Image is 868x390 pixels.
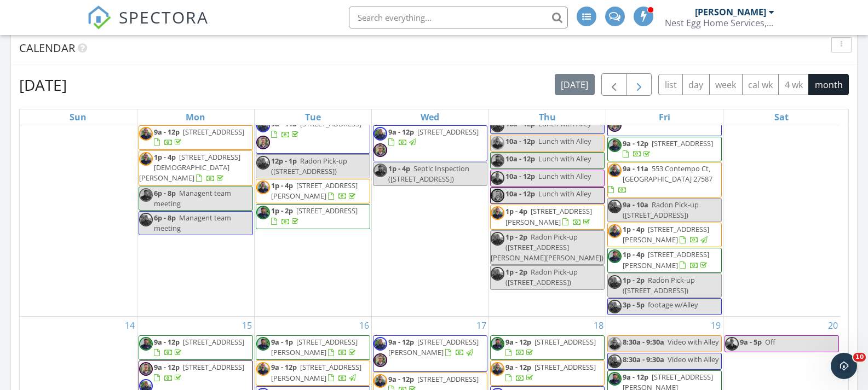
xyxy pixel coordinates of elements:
[623,200,699,220] span: Radon Pick-up ([STREET_ADDRESS])
[271,337,358,357] a: 9a - 1p [STREET_ADDRESS][PERSON_NAME]
[491,189,504,202] img: chris_lynn_headshot_2.jpg
[154,188,231,208] span: Managent team meeting
[652,138,713,148] span: [STREET_ADDRESS]
[695,7,766,18] div: [PERSON_NAME]
[349,7,568,28] input: Search everything...
[505,136,535,146] span: 10a - 12p
[505,267,578,287] span: Radon Pick-up ([STREET_ADDRESS])
[271,181,358,201] span: [STREET_ADDRESS][PERSON_NAME]
[765,337,775,347] span: Off
[388,337,479,357] span: [STREET_ADDRESS][PERSON_NAME]
[608,164,622,177] img: michael_headshot.jpg
[648,300,698,310] span: footage w/Alley
[154,337,180,347] span: 9a - 12p
[601,73,627,96] button: Previous month
[254,81,371,317] td: Go to September 9, 2025
[256,337,270,351] img: pete_headshot.jpg
[417,374,479,384] span: [STREET_ADDRESS]
[491,119,504,132] img: dale_headshot.jpg
[709,74,743,95] button: week
[139,188,153,202] img: pete_headshot.jpg
[665,18,774,28] div: Nest Egg Home Services, LLC
[373,335,487,371] a: 9a - 12p [STREET_ADDRESS][PERSON_NAME]
[271,337,293,347] span: 9a - 1p
[154,337,244,357] a: 9a - 12p [STREET_ADDRESS]
[623,224,709,245] a: 1p - 4p [STREET_ADDRESS][PERSON_NAME]
[271,362,361,382] a: 9a - 12p [STREET_ADDRESS][PERSON_NAME]
[537,109,558,125] a: Thursday
[119,5,209,28] span: SPECTORA
[256,181,270,194] img: michael_headshot.jpg
[373,143,387,157] img: chris_lynn_headshot_2.jpg
[123,317,137,334] a: Go to September 14, 2025
[623,249,709,270] a: 1p - 4p [STREET_ADDRESS][PERSON_NAME]
[623,164,648,173] span: 9a - 11a
[623,249,645,259] span: 1p - 4p
[555,74,595,95] button: [DATE]
[538,171,591,181] span: Lunch with Alley
[373,374,387,388] img: michael_headshot.jpg
[623,372,648,382] span: 9a - 12p
[371,81,488,317] td: Go to September 10, 2025
[271,206,358,226] a: 1p - 2p [STREET_ADDRESS]
[139,127,153,141] img: michael_headshot.jpg
[623,138,713,159] a: 9a - 12p [STREET_ADDRESS]
[534,362,596,372] span: [STREET_ADDRESS]
[303,109,323,125] a: Tuesday
[608,249,622,263] img: pete_headshot.jpg
[608,138,622,152] img: pete_headshot.jpg
[831,353,857,379] iframe: Intercom live chat
[373,337,387,351] img: dale_headshot.jpg
[505,337,531,347] span: 9a - 12p
[607,223,722,247] a: 1p - 4p [STREET_ADDRESS][PERSON_NAME]
[608,337,622,351] img: michael_headshot.jpg
[490,205,605,229] a: 1p - 4p [STREET_ADDRESS][PERSON_NAME]
[373,125,487,161] a: 9a - 12p [STREET_ADDRESS]
[491,136,504,150] img: michael_headshot.jpg
[183,127,244,137] span: [STREET_ADDRESS]
[183,362,244,372] span: [STREET_ADDRESS]
[154,188,176,198] span: 6p - 8p
[505,232,527,242] span: 1p - 2p
[608,354,622,368] img: dale_headshot.jpg
[853,353,866,362] span: 10
[538,136,591,146] span: Lunch with Alley
[623,164,712,184] span: 553 Contempo Ct, [GEOGRAPHIC_DATA] 27587
[271,181,358,201] a: 1p - 4p [STREET_ADDRESS][PERSON_NAME]
[623,200,648,209] span: 9a - 10a
[491,337,504,351] img: pete_headshot.jpg
[682,74,710,95] button: day
[271,362,297,372] span: 9a - 12p
[417,127,479,137] span: [STREET_ADDRESS]
[608,200,622,213] img: dale_headshot.jpg
[154,213,231,233] span: Managent team meeting
[271,362,361,382] span: [STREET_ADDRESS][PERSON_NAME]
[725,337,739,351] img: chris_headshot.jpg
[491,362,504,376] img: michael_headshot.jpg
[67,109,89,125] a: Sunday
[271,156,347,176] span: Radon Pick-up ([STREET_ADDRESS])
[658,74,683,95] button: list
[154,213,176,223] span: 6p - 8p
[606,81,723,317] td: Go to September 12, 2025
[623,337,664,347] span: 8:30a - 9:30a
[505,206,527,216] span: 1p - 4p
[373,164,387,177] img: pete_headshot.jpg
[505,362,596,382] a: 9a - 12p [STREET_ADDRESS]
[623,300,645,310] span: 3p - 5p
[491,206,504,220] img: michael_headshot.jpg
[668,337,718,347] span: Video with Alley
[772,109,791,125] a: Saturday
[139,152,153,166] img: michael_headshot.jpg
[608,118,622,132] img: chris_lynn_headshot_2.jpg
[388,337,414,347] span: 9a - 12p
[591,317,606,334] a: Go to September 18, 2025
[139,337,153,351] img: pete_headshot.jpg
[623,224,709,245] span: [STREET_ADDRESS][PERSON_NAME]
[154,362,180,372] span: 9a - 12p
[491,171,504,185] img: chris_headshot.jpg
[607,248,722,272] a: 1p - 4p [STREET_ADDRESS][PERSON_NAME]
[623,138,648,148] span: 9a - 12p
[296,206,358,216] span: [STREET_ADDRESS]
[608,164,712,194] a: 9a - 11a 553 Contempo Ct, [GEOGRAPHIC_DATA] 27587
